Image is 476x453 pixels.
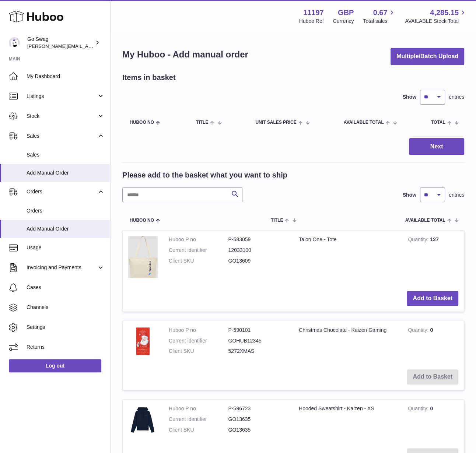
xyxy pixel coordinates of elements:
[228,236,288,243] dd: P-583059
[228,337,288,344] dd: GOHUB12345
[169,236,228,243] dt: Huboo P no
[169,257,228,264] dt: Client SKU
[405,8,467,25] a: 4,285.15 AVAILABLE Stock Total
[228,247,288,254] dd: 12033100
[27,244,105,251] span: Usage
[27,133,97,140] span: Sales
[169,405,228,412] dt: Huboo P no
[228,327,288,334] dd: P-590101
[169,416,228,423] dt: Current identifier
[431,120,445,125] span: Total
[27,304,105,311] span: Channels
[27,73,105,80] span: My Dashboard
[130,218,154,223] span: Huboo no
[363,18,396,25] span: Total sales
[338,8,354,18] strong: GBP
[299,18,324,25] div: Huboo Ref
[303,8,324,18] strong: 11197
[122,73,176,82] h2: Items in basket
[403,94,416,101] label: Show
[169,348,228,355] dt: Client SKU
[293,400,402,443] td: Hooded Sweatshirt - Kaizen - XS
[333,18,354,25] div: Currency
[27,264,97,271] span: Invoicing and Payments
[228,426,288,433] dd: GO13635
[27,188,97,195] span: Orders
[293,231,402,285] td: Talon One - Tote
[402,400,464,443] td: 0
[255,120,296,125] span: Unit Sales Price
[363,8,396,25] a: 0.67 Total sales
[407,291,458,306] button: Add to Basket
[27,169,105,176] span: Add Manual Order
[271,218,283,223] span: Title
[430,8,459,18] span: 4,285.15
[169,337,228,344] dt: Current identifier
[402,321,464,364] td: 0
[228,257,288,264] dd: GO13609
[128,327,158,356] img: Christmas Chocolate - Kaizen Gaming
[408,327,430,335] strong: Quantity
[27,151,105,158] span: Sales
[169,327,228,334] dt: Huboo P no
[228,348,288,355] dd: 5272XMAS
[27,43,148,49] span: [PERSON_NAME][EMAIL_ADDRESS][DOMAIN_NAME]
[27,225,105,232] span: Add Manual Order
[27,113,97,120] span: Stock
[373,8,388,18] span: 0.67
[27,36,94,50] div: Go Swag
[228,405,288,412] dd: P-596723
[344,120,384,125] span: AVAILABLE Total
[27,93,97,100] span: Listings
[293,321,402,364] td: Christmas Chocolate - Kaizen Gaming
[449,192,464,199] span: entries
[409,138,464,155] button: Next
[402,231,464,285] td: 127
[169,247,228,254] dt: Current identifier
[405,18,467,25] span: AVAILABLE Stock Total
[403,192,416,199] label: Show
[408,236,430,244] strong: Quantity
[128,236,158,278] img: Talon One - Tote
[391,48,464,65] button: Multiple/Batch Upload
[122,49,248,60] h1: My Huboo - Add manual order
[128,405,158,434] img: Hooded Sweatshirt - Kaizen - XS
[27,284,105,291] span: Cases
[27,207,105,214] span: Orders
[27,344,105,351] span: Returns
[196,120,208,125] span: Title
[408,405,430,413] strong: Quantity
[9,359,101,372] a: Log out
[130,120,154,125] span: Huboo no
[9,37,20,48] img: leigh@goswag.com
[169,426,228,433] dt: Client SKU
[27,324,105,331] span: Settings
[122,170,287,180] h2: Please add to the basket what you want to ship
[228,416,288,423] dd: GO13635
[405,218,445,223] span: AVAILABLE Total
[449,94,464,101] span: entries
